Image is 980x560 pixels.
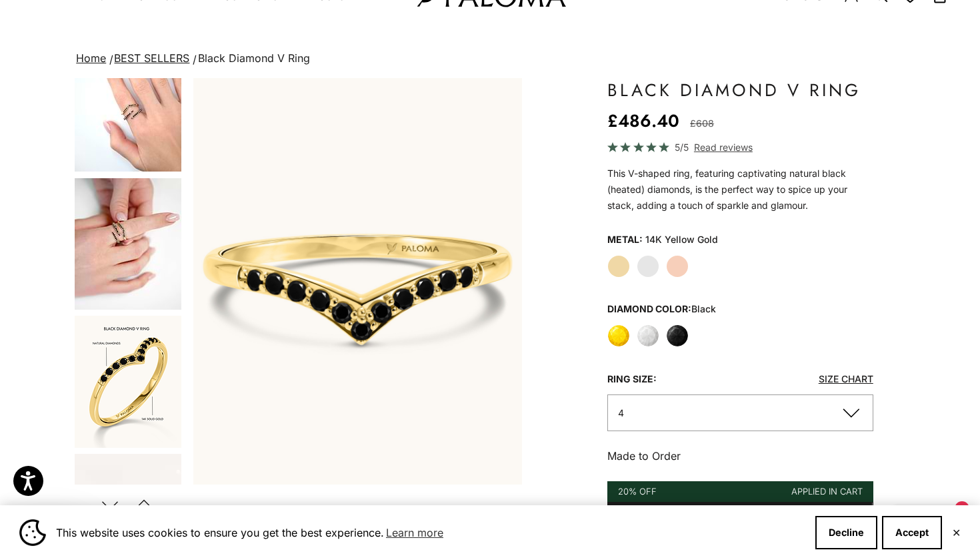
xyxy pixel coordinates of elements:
[193,78,522,485] div: Item 7 of 18
[75,178,181,310] img: #YellowGold #WhiteGold #RoseGold
[691,303,716,314] variant-option-value: black
[819,373,873,384] a: Size Chart
[73,49,907,68] nav: breadcrumbs
[690,115,714,131] compare-at-price: £608
[607,447,873,465] p: Made to Order
[607,299,716,319] legend: Diamond Color:
[952,529,961,537] button: Close
[618,407,624,418] span: 4
[607,502,873,534] button: Add to bag-£486.40
[384,523,445,543] a: Learn more
[73,314,183,449] button: Go to item 12
[607,139,873,155] a: 5/5 Read reviews
[607,230,643,250] legend: Metal:
[618,485,657,499] div: 20% Off
[694,139,753,155] span: Read reviews
[193,78,522,485] img: #YellowGold
[73,39,183,173] button: Go to item 10
[607,166,873,214] p: This V-shaped ring, featuring captivating natural black (heated) diamonds, is the perfect way to ...
[791,485,863,499] div: Applied in cart
[607,369,657,389] legend: Ring size:
[75,40,181,172] img: #YellowGold #WhiteGold #RoseGold
[76,51,106,65] a: Home
[607,78,873,102] h1: Black Diamond V Ring
[114,51,189,65] a: BEST SELLERS
[19,519,46,546] img: Cookie banner
[675,139,689,155] span: 5/5
[56,523,805,543] span: This website uses cookies to ensure you get the best experience.
[75,316,181,448] img: #YellowGold
[645,230,718,250] variant-option-value: 14K Yellow Gold
[815,516,877,549] button: Decline
[73,177,183,311] button: Go to item 11
[198,51,310,65] span: Black Diamond V Ring
[882,516,942,549] button: Accept
[607,394,873,431] button: 4
[607,107,679,134] sale-price: £486.40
